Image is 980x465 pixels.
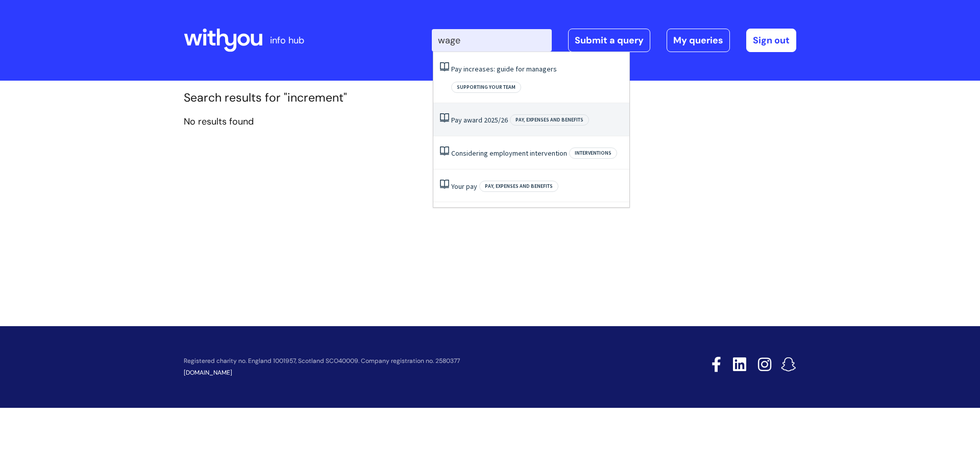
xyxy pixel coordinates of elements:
a: Pay award 2025/26 [451,115,508,125]
a: Sign out [746,29,796,52]
p: Registered charity no. England 1001957, Scotland SCO40009. Company registration no. 2580377 [184,358,639,364]
a: Your pay [451,182,477,191]
a: Submit a query [568,29,650,52]
span: Supporting your team [451,82,521,93]
p: No results found [184,113,796,130]
a: Considering employment intervention [451,149,567,158]
a: [DOMAIN_NAME] [184,369,232,377]
div: | - [432,29,796,52]
span: Pay, expenses and benefits [510,114,589,126]
p: info hub [270,32,304,48]
span: Pay, expenses and benefits [479,181,558,192]
h1: Search results for "increment" [184,91,796,105]
input: Search [432,29,552,52]
a: Pay increases: guide for managers [451,64,557,74]
span: Interventions [569,148,617,159]
a: My queries [667,29,730,52]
